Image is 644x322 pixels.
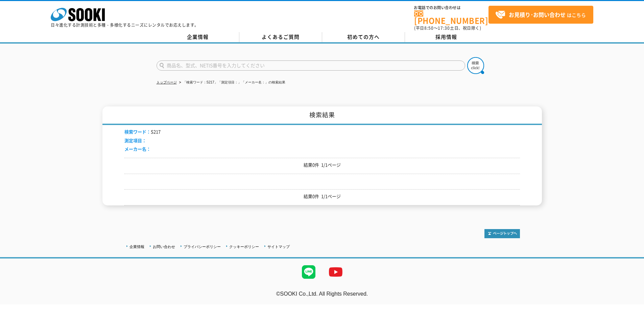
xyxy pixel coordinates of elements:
a: 初めての方へ [322,32,405,42]
span: 検索ワード： [124,128,151,135]
span: はこちら [495,10,586,20]
a: テストMail [618,298,644,303]
img: btn_search.png [467,57,484,74]
li: S217 [124,128,161,135]
span: お電話でのお問い合わせは [414,6,488,10]
a: トップページ [157,80,177,84]
p: 結果0件 1/1ページ [124,162,520,169]
p: 結果0件 1/1ページ [124,193,520,200]
h1: 検索結果 [102,106,542,125]
a: 採用情報 [405,32,488,42]
span: 測定項目： [124,137,146,144]
p: 日々進化する計測技術と多種・多様化するニーズにレンタルでお応えします。 [51,23,199,27]
a: [PHONE_NUMBER] [414,10,488,24]
li: 「検索ワード：S217」「測定項目：」「メーカー名：」の検索結果 [178,79,285,86]
span: 17:30 [438,25,450,31]
a: プライバシーポリシー [184,245,221,249]
a: よくあるご質問 [239,32,322,42]
a: 企業情報 [157,32,239,42]
img: YouTube [322,258,349,286]
a: サイトマップ [267,245,290,249]
a: クッキーポリシー [229,245,259,249]
img: LINE [295,258,322,286]
span: (平日 ～ 土日、祝日除く) [414,25,481,31]
a: お見積り･お問い合わせはこちら [488,6,593,24]
input: 商品名、型式、NETIS番号を入力してください [157,60,465,71]
span: 初めての方へ [347,33,380,41]
a: お問い合わせ [153,245,175,249]
strong: お見積り･お問い合わせ [509,10,566,19]
span: 8:50 [424,25,434,31]
span: メーカー名： [124,146,151,152]
a: 企業情報 [129,245,144,249]
img: トップページへ [484,229,520,238]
